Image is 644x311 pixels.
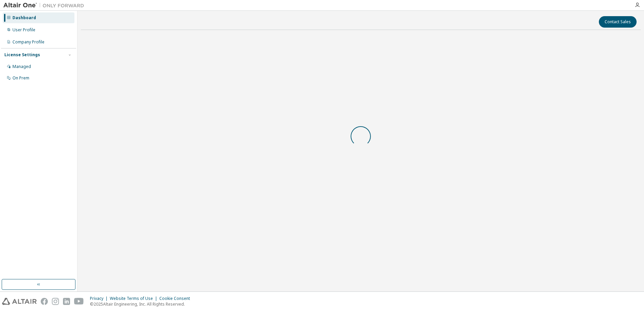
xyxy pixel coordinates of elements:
div: On Prem [12,75,29,81]
p: © 2025 Altair Engineering, Inc. All Rights Reserved. [90,301,194,307]
div: User Profile [12,27,35,33]
img: altair_logo.svg [2,298,37,305]
img: facebook.svg [41,298,48,305]
div: Privacy [90,296,110,301]
img: youtube.svg [74,298,84,305]
img: linkedin.svg [63,298,70,305]
div: Company Profile [12,39,44,45]
div: Cookie Consent [159,296,194,301]
div: Managed [12,64,31,69]
button: Contact Sales [599,16,637,28]
img: instagram.svg [52,298,59,305]
img: Altair One [3,2,88,9]
div: License Settings [4,52,40,58]
div: Website Terms of Use [110,296,159,301]
div: Dashboard [12,15,36,21]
